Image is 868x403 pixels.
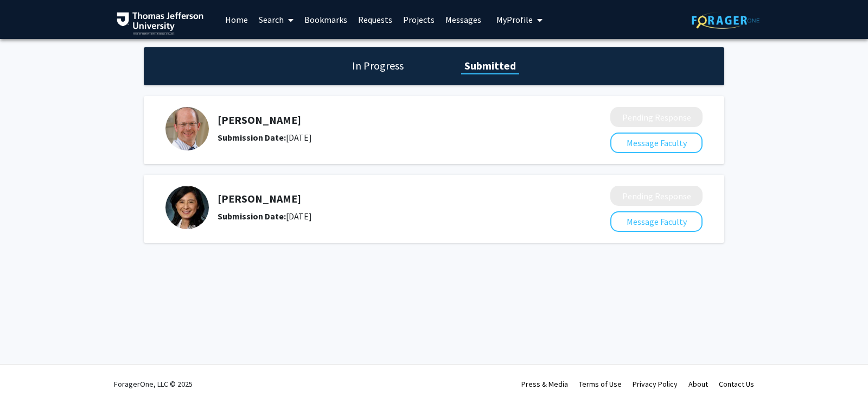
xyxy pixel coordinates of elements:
h1: In Progress [349,58,407,73]
b: Submission Date: [218,132,286,143]
button: Message Faculty [610,211,703,232]
a: Message Faculty [610,137,703,148]
img: Profile Picture [165,186,209,229]
a: Bookmarks [299,1,353,39]
img: ForagerOne Logo [692,12,759,29]
div: [DATE] [218,131,553,144]
a: Press & Media [521,379,568,389]
h5: [PERSON_NAME] [218,192,553,205]
a: Requests [353,1,398,39]
h5: [PERSON_NAME] [218,114,553,127]
div: ForagerOne, LLC © 2025 [114,365,193,403]
a: About [688,379,708,389]
a: Search [253,1,299,39]
img: Profile Picture [165,107,209,150]
a: Privacy Policy [633,379,678,389]
a: Message Faculty [610,216,703,227]
a: Projects [398,1,440,39]
iframe: Chat [8,354,46,395]
a: Home [220,1,253,39]
button: Message Faculty [610,133,703,153]
img: Thomas Jefferson University Logo [117,12,203,35]
b: Submission Date: [218,211,286,222]
h1: Submitted [461,58,519,73]
button: Pending Response [610,186,703,206]
a: Contact Us [719,379,754,389]
button: Pending Response [610,107,703,127]
a: Terms of Use [579,379,622,389]
span: My Profile [496,14,533,25]
div: [DATE] [218,210,553,223]
a: Messages [440,1,487,39]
